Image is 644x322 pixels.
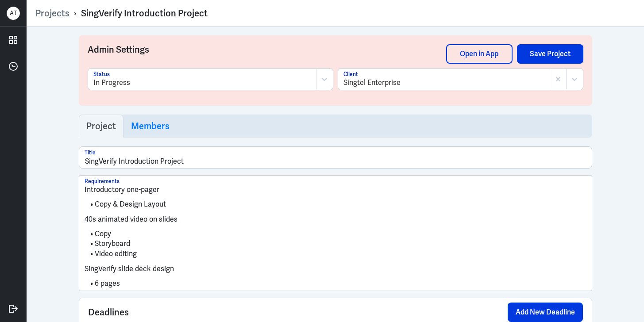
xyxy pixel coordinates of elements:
[85,249,586,259] li: Video editing
[81,8,208,19] div: SingVerify Introduction Project
[35,8,69,19] a: Projects
[85,239,586,249] li: Storyboard
[85,229,586,239] li: Copy
[88,44,446,68] h3: Admin Settings
[85,214,586,225] p: 40s animated video on slides
[446,44,513,64] a: Open in App
[88,306,129,319] span: Deadlines
[85,279,586,289] li: 6 pages
[131,121,170,131] h3: Members
[85,199,586,210] li: Copy & Design Layout
[69,8,81,19] p: ›
[508,303,583,322] button: Add New Deadline
[86,121,116,131] h3: Project
[517,44,583,64] button: Save Project
[85,184,586,195] p: Introductory one-pager
[79,147,592,168] input: Title
[85,264,586,274] p: SingVerify slide deck design
[7,7,20,20] div: A T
